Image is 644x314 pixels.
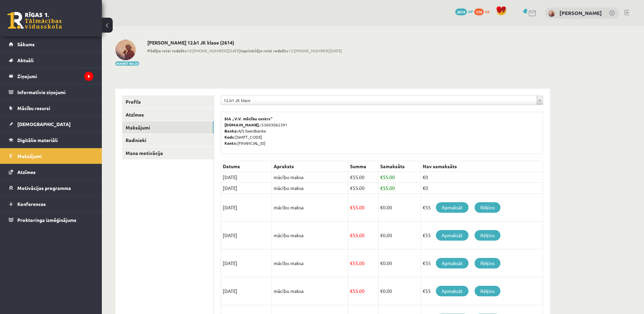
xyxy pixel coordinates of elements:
b: Kods: [224,134,235,140]
span: 12.b1 JK klase [224,96,534,105]
td: 55.00 [348,194,379,222]
td: mācību maksa [272,183,348,194]
td: 55.00 [348,249,379,277]
span: € [350,204,353,210]
span: Atzīmes [17,169,36,175]
a: Apmaksāt [436,230,468,241]
td: 0.00 [378,222,421,249]
th: Datums [221,161,272,172]
td: [DATE] [221,277,272,305]
td: €0 [421,183,543,194]
a: Mācību resursi [9,100,93,116]
span: mP [468,8,473,14]
a: Radinieki [122,134,214,146]
b: Iepriekšējo reizi redzēts [240,48,288,53]
a: Aktuāli [9,52,93,68]
span: Konferences [17,201,46,207]
a: Rēķins [475,230,500,241]
img: Evija Grasberga [115,40,136,60]
span: € [350,260,353,266]
a: Apmaksāt [436,258,468,268]
a: Ziņojumi9 [9,68,93,84]
th: Samaksāts [378,161,421,172]
a: Mana motivācija [122,147,214,159]
td: [DATE] [221,172,272,183]
span: € [380,204,383,210]
span: Motivācijas programma [17,185,71,191]
a: Rēķins [475,286,500,296]
td: €55 [421,222,543,249]
span: € [380,185,383,191]
td: €0 [421,172,543,183]
td: mācību maksa [272,249,348,277]
span: Proktoringa izmēģinājums [17,217,76,223]
a: 12.b1 JK klase [221,96,543,105]
span: € [350,232,353,238]
th: Summa [348,161,379,172]
legend: Informatīvie ziņojumi [17,84,93,100]
a: Atzīmes [9,164,93,180]
a: Sākums [9,36,93,52]
span: Aktuāli [17,57,34,63]
a: 2614 mP [455,8,473,14]
p: 53603062391 A/S Swedbanka [SWIFT_CODE] [FINANCIAL_ID] [224,116,539,146]
td: 55.00 [348,222,379,249]
td: €55 [421,194,543,222]
td: [DATE] [221,183,272,194]
span: € [350,288,353,294]
td: mācību maksa [272,222,348,249]
td: mācību maksa [272,194,348,222]
b: [DOMAIN_NAME].: [224,122,261,127]
b: SIA „V.V. mācību centrs” [224,116,273,121]
th: Apraksts [272,161,348,172]
td: 55.00 [378,172,421,183]
span: € [380,260,383,266]
td: 0.00 [378,194,421,222]
td: 55.00 [348,277,379,305]
span: € [350,174,353,180]
td: 0.00 [378,277,421,305]
a: 174 xp [474,8,493,14]
td: [DATE] [221,249,272,277]
span: Digitālie materiāli [17,137,58,143]
td: 0.00 [378,249,421,277]
span: € [350,185,353,191]
a: Rēķins [475,202,500,213]
a: Digitālie materiāli [9,132,93,148]
a: Maksājumi [122,121,214,134]
b: Banka: [224,128,238,134]
th: Nav samaksāts [421,161,543,172]
td: 55.00 [348,172,379,183]
span: € [380,232,383,238]
i: 9 [84,72,93,81]
td: mācību maksa [272,172,348,183]
span: xp [485,8,489,14]
a: Maksājumi [9,148,93,164]
h2: [PERSON_NAME] 12.b1 JK klase (2614) [147,40,342,46]
span: € [380,288,383,294]
span: 174 [474,8,484,15]
span: [DEMOGRAPHIC_DATA] [17,121,71,127]
a: Rīgas 1. Tālmācības vidusskola [7,12,62,29]
a: Apmaksāt [436,286,468,296]
td: mācību maksa [272,277,348,305]
td: [DATE] [221,222,272,249]
a: Atzīmes [122,108,214,121]
span: Mācību resursi [17,105,50,111]
span: 10:[PHONE_NUMBER][DATE] 12:[PHONE_NUMBER][DATE] [147,48,342,54]
a: Rēķins [475,258,500,268]
b: Konts: [224,140,237,146]
td: €55 [421,277,543,305]
legend: Ziņojumi [17,68,93,84]
button: Mainīt bildi [115,62,139,66]
td: [DATE] [221,194,272,222]
img: Evija Grasberga [548,10,555,17]
legend: Maksājumi [17,148,93,164]
span: 2614 [455,8,467,15]
span: Sākums [17,41,35,47]
td: 55.00 [378,183,421,194]
a: [DEMOGRAPHIC_DATA] [9,116,93,132]
a: Konferences [9,196,93,212]
a: Informatīvie ziņojumi [9,84,93,100]
span: € [380,174,383,180]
